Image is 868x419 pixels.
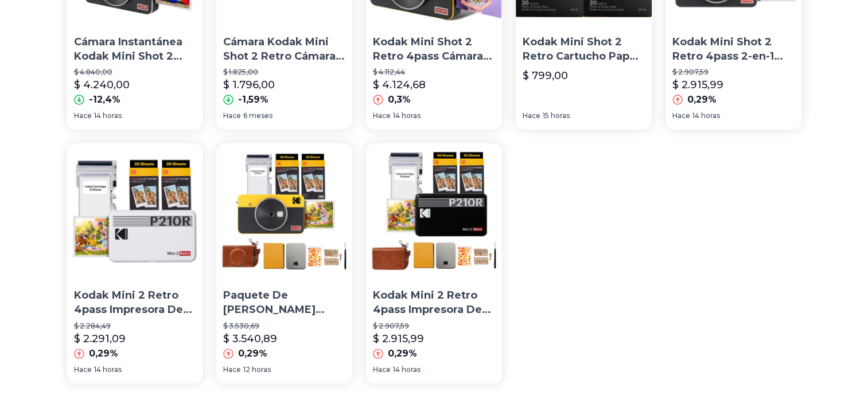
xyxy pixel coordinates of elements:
p: Paquete De [PERSON_NAME] Instantánea Kodak Mini Shot 2 Retro 2 En 1 [223,288,345,317]
p: $ 2.907,59 [672,68,795,77]
span: 14 horas [94,365,122,374]
p: $ 799,00 [523,68,568,84]
p: Kodak Mini 2 Retro 4pass Impresora De Fotos Portátil (5,3x8,6cm) + Pack De Con 68 Hojas, Negro [373,288,495,317]
span: Hace [223,111,241,120]
p: 0,29% [89,347,118,361]
p: $ 3.540,89 [223,331,277,347]
p: $ 2.284,49 [74,322,196,331]
span: 15 horas [543,111,570,120]
p: Kodak Mini Shot 2 Retro 4pass 2-en-1 Cámara Instantánea Y Impresora De Fotos (5,3x8,6cm) + Pack C... [672,35,795,64]
p: $ 2.907,59 [373,322,495,331]
span: Hace [74,111,92,120]
span: 6 meses [243,111,273,120]
p: $ 4.112,44 [373,68,495,77]
p: $ 2.915,99 [373,331,424,347]
p: Kodak Mini 2 Retro 4pass Impresora De Fotos Portátil (5,3x8,6cm) + Pack Con 68 Hojas, Blanco [74,288,196,317]
a: Paquete De Regalo De Cámara Instantánea Kodak Mini Shot 2 Retro 2 En 1Paquete De [PERSON_NAME] In... [216,143,352,383]
p: $ 1.796,00 [223,77,275,93]
span: Hace [523,111,540,120]
span: Hace [223,365,241,374]
img: Kodak Mini 2 Retro 4pass Impresora De Fotos Portátil (5,3x8,6cm) + Pack Con 68 Hojas, Blanco [67,143,203,279]
p: -12,4% [89,93,120,107]
p: $ 4.240,00 [74,77,130,93]
p: -1,59% [238,93,268,107]
p: $ 4.124,68 [373,77,426,93]
span: 12 horas [243,365,271,374]
span: Hace [373,111,391,120]
p: $ 1.825,00 [223,68,345,77]
span: Hace [74,365,92,374]
p: Cámara Instantánea Kodak Mini Shot 2 Retro Portátil -negro [74,35,196,64]
span: 14 horas [393,365,421,374]
img: Paquete De Regalo De Cámara Instantánea Kodak Mini Shot 2 Retro 2 En 1 [216,143,352,279]
p: 0,29% [238,347,267,361]
p: $ 4.840,00 [74,68,196,77]
img: Kodak Mini 2 Retro 4pass Impresora De Fotos Portátil (5,3x8,6cm) + Pack De Con 68 Hojas, Negro [366,143,502,279]
span: 14 horas [94,111,122,120]
p: $ 3.530,69 [223,322,345,331]
span: 14 horas [692,111,720,120]
p: Kodak Mini Shot 2 Retro Cartucho Papel Sticker Pack 40 Hojas [523,35,645,64]
span: 14 horas [393,111,421,120]
span: Hace [373,365,391,374]
p: Cámara Kodak Mini Shot 2 Retro Cámara E Impresora Portátil [223,35,345,64]
a: Kodak Mini 2 Retro 4pass Impresora De Fotos Portátil (5,3x8,6cm) + Pack Con 68 Hojas, BlancoKodak... [67,143,203,383]
p: 0,29% [687,93,717,107]
p: $ 2.291,09 [74,331,126,347]
a: Kodak Mini 2 Retro 4pass Impresora De Fotos Portátil (5,3x8,6cm) + Pack De Con 68 Hojas, NegroKod... [366,143,502,383]
p: Kodak Mini Shot 2 Retro 4pass Cámara Instantánea E Impresora [373,35,495,64]
p: $ 2.915,99 [672,77,723,93]
span: Hace [672,111,690,120]
p: 0,3% [388,93,411,107]
p: 0,29% [388,347,417,361]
